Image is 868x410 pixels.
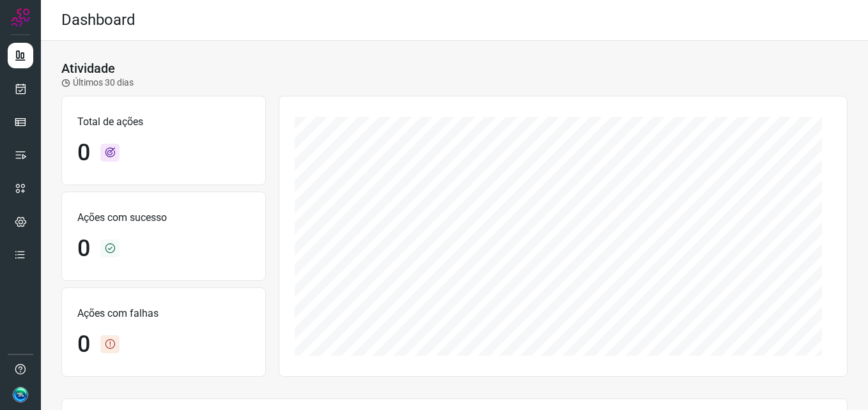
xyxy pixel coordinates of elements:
[11,8,30,27] img: Logo
[61,11,136,29] h2: Dashboard
[77,210,250,225] p: Ações com sucesso
[77,114,250,130] p: Total de ações
[13,387,28,402] img: d1faacb7788636816442e007acca7356.jpg
[61,76,134,89] p: Últimos 30 dias
[61,61,115,76] h3: Atividade
[77,331,90,358] h1: 0
[77,306,250,321] p: Ações com falhas
[77,139,90,167] h1: 0
[77,235,90,262] h1: 0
